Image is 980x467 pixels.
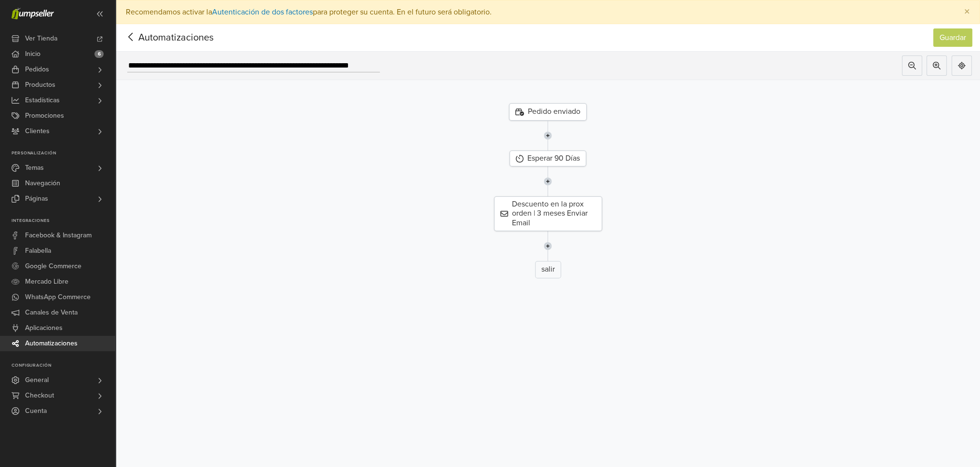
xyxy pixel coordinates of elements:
[212,7,313,17] a: Autenticación de dos factores
[25,372,49,388] span: General
[25,228,92,243] span: Facebook & Instagram
[123,30,199,45] span: Automatizaciones
[544,166,552,196] img: line-7960e5f4d2b50ad2986e.svg
[25,289,91,305] span: WhatsApp Commerce
[25,274,68,289] span: Mercado Libre
[12,218,115,224] p: Integraciones
[12,151,115,156] p: Personalización
[933,28,972,47] button: Guardar
[954,0,980,24] button: Close
[25,259,81,274] span: Google Commerce
[25,191,48,206] span: Páginas
[964,5,970,19] span: ×
[25,77,55,93] span: Productos
[94,50,104,58] span: 6
[510,151,586,166] div: Esperar 90 Días
[25,336,78,351] span: Automatizaciones
[25,176,60,191] span: Navegación
[544,231,552,261] img: line-7960e5f4d2b50ad2986e.svg
[25,243,51,259] span: Falabella
[12,363,115,369] p: Configuración
[509,103,587,121] div: Pedido enviado
[25,388,54,403] span: Checkout
[25,46,40,62] span: Inicio
[25,62,49,77] span: Pedidos
[25,31,57,46] span: Ver Tienda
[535,261,561,278] div: salir
[25,160,44,176] span: Temas
[25,124,50,139] span: Clientes
[494,196,602,231] div: Descuento en la prox orden | 3 meses Enviar Email
[25,403,47,419] span: Cuenta
[544,121,552,151] img: line-7960e5f4d2b50ad2986e.svg
[25,93,60,108] span: Estadísticas
[25,320,63,336] span: Aplicaciones
[25,108,64,124] span: Promociones
[25,305,78,320] span: Canales de Venta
